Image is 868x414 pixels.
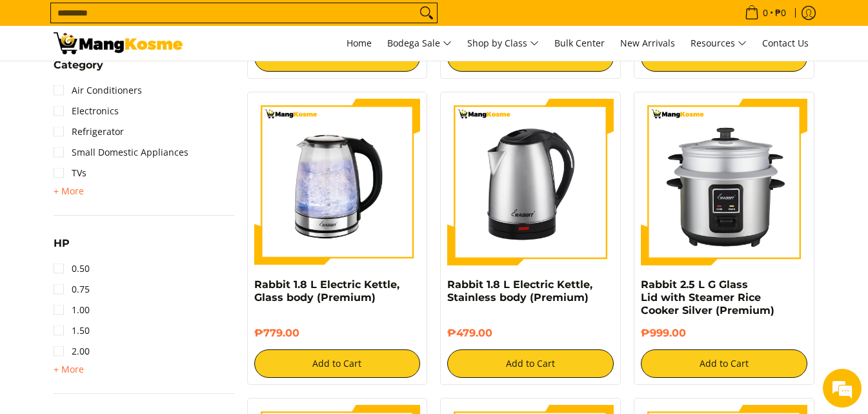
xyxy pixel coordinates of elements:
img: Rabbit 1.8 L Electric Kettle, Glass body (Premium) [254,99,421,265]
span: Resources [691,36,747,52]
span: Shop by Class [467,36,539,52]
a: Contact Us [756,26,815,61]
span: Category [54,60,103,70]
h6: ₱779.00 [254,327,421,340]
a: Resources [684,26,753,61]
img: Premium Deals: Best Premium Home Appliances Sale l Mang Kosme [54,32,183,54]
button: Search [416,3,437,23]
span: Contact Us [762,37,809,49]
a: Rabbit 2.5 L G Glass Lid with Steamer Rice Cooker Silver (Premium) [641,278,774,316]
span: HP [54,238,70,249]
a: Bulk Center [548,26,611,61]
button: Add to Cart [641,349,807,378]
span: Home [347,37,372,49]
a: Rabbit 1.8 L Electric Kettle, Stainless body (Premium) [447,278,592,304]
summary: Open [54,238,70,258]
a: 0.50 [54,258,90,279]
a: 1.50 [54,320,90,341]
a: Rabbit 1.8 L Electric Kettle, Glass body (Premium) [254,278,399,304]
button: Add to Cart [254,349,421,378]
span: Bulk Center [554,37,605,49]
summary: Open [54,362,84,377]
span: New Arrivals [620,37,675,49]
span: Bodega Sale [387,36,452,52]
h6: ₱479.00 [447,327,614,340]
img: https://mangkosme.com/products/rabbit-2-5-l-g-glass-lid-with-steamer-rice-cooker-silver-class-a [641,99,807,265]
span: + More [54,186,84,196]
a: 0.75 [54,279,90,300]
span: • [741,6,790,20]
a: Air Conditioners [54,80,142,101]
nav: Main Menu [196,26,815,61]
a: Refrigerator [54,121,124,142]
a: Small Domestic Appliances [54,142,188,163]
a: Shop by Class [461,26,545,61]
a: Home [340,26,378,61]
a: Bodega Sale [381,26,458,61]
a: Electronics [54,101,119,121]
a: 2.00 [54,341,90,362]
img: Rabbit 1.8 L Electric Kettle, Stainless body (Premium) [447,99,614,265]
a: TVs [54,163,86,183]
a: 1.00 [54,300,90,320]
summary: Open [54,60,103,80]
a: New Arrivals [614,26,681,61]
span: + More [54,364,84,375]
span: ₱0 [773,8,788,17]
h6: ₱999.00 [641,327,807,340]
button: Add to Cart [447,349,614,378]
summary: Open [54,183,84,199]
span: 0 [761,8,770,17]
